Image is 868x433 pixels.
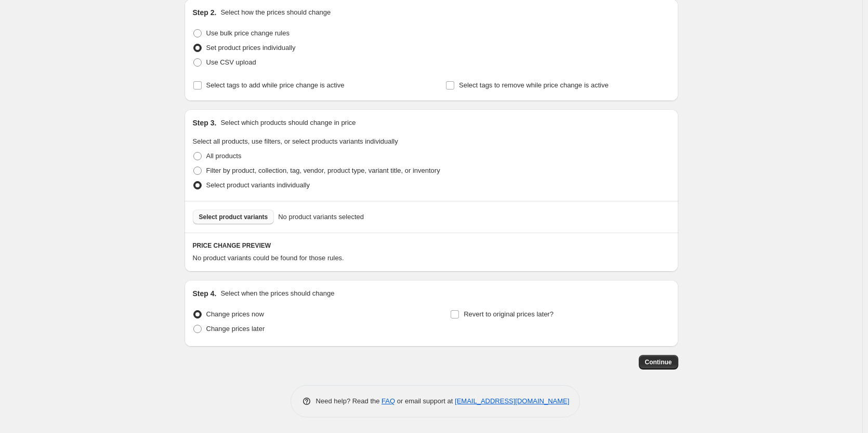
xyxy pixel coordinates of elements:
p: Select which products should change in price [220,118,356,128]
span: Change prices now [206,310,264,318]
button: Select product variants [193,210,274,224]
span: Select product variants individually [206,181,310,189]
p: Select how the prices should change [220,7,331,18]
p: Select when the prices should change [220,288,334,299]
a: FAQ [382,397,395,405]
h6: PRICE CHANGE PREVIEW [193,241,670,250]
h2: Step 4. [193,288,217,299]
span: No product variants could be found for those rules. [193,254,344,262]
a: [EMAIL_ADDRESS][DOMAIN_NAME] [455,397,569,405]
h2: Step 3. [193,118,217,128]
button: Continue [639,355,678,370]
span: Select tags to add while price change is active [206,81,345,89]
span: Need help? Read the [316,397,382,405]
span: or email support at [395,397,455,405]
span: Revert to original prices later? [464,310,554,318]
span: Select tags to remove while price change is active [459,81,609,89]
span: Select all products, use filters, or select products variants individually [193,137,398,145]
span: All products [206,152,242,160]
span: Change prices later [206,325,265,333]
span: Continue [645,358,672,366]
span: Filter by product, collection, tag, vendor, product type, variant title, or inventory [206,167,440,174]
span: Use CSV upload [206,58,256,66]
span: Select product variants [199,213,268,221]
h2: Step 2. [193,7,217,18]
span: Set product prices individually [206,44,296,52]
span: Use bulk price change rules [206,29,290,37]
span: No product variants selected [278,212,364,222]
